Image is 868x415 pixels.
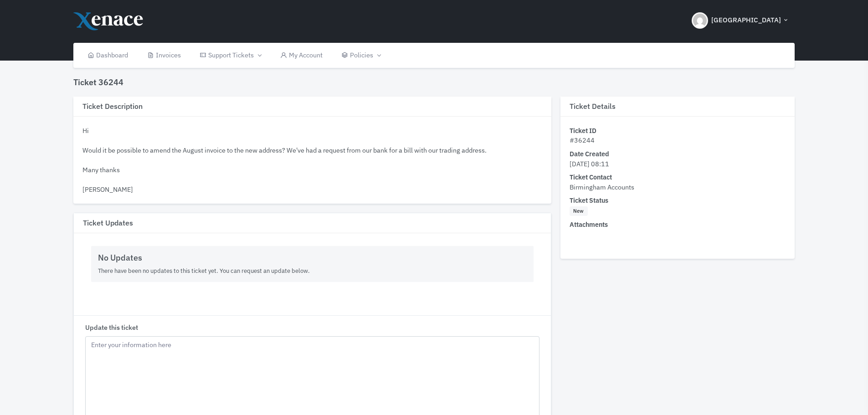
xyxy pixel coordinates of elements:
span: [DATE] 08:11 [570,159,609,168]
p: There have been no updates to this ticket yet. You can request an update below. [98,266,526,276]
a: Dashboard [78,43,138,68]
h3: Ticket Details [560,97,795,117]
label: Update this ticket [85,323,138,333]
a: Invoices [138,43,190,68]
a: My Account [271,43,332,68]
a: Support Tickets [190,43,271,68]
img: Header Avatar [692,12,708,29]
dt: Attachments [570,220,786,230]
dt: Ticket Contact [570,172,786,182]
dt: Date Created [570,149,786,159]
button: [GEOGRAPHIC_DATA] [686,5,795,36]
h4: Ticket 36244 [73,77,123,87]
div: Hi Would it be possible to amend the August invoice to the new address? We've had a request from ... [82,126,542,195]
dt: Ticket Status [570,195,786,205]
h5: No Updates [98,253,526,263]
h3: Ticket Description [73,97,551,117]
span: Birmingham Accounts [570,183,634,191]
a: Policies [332,43,390,68]
dt: Ticket ID [570,126,786,136]
span: [GEOGRAPHIC_DATA] [711,15,781,26]
span: New [570,206,588,216]
h3: Ticket Updates [74,213,550,233]
span: #36244 [570,136,595,144]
